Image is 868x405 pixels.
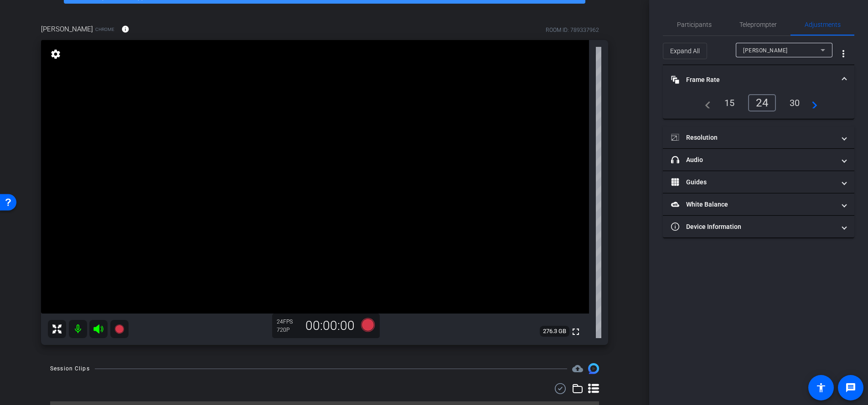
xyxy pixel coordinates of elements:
mat-icon: settings [49,49,62,60]
button: Expand All [663,43,707,59]
mat-icon: accessibility [816,382,827,393]
div: Session Clips [50,364,90,373]
span: [PERSON_NAME] [41,24,93,34]
span: 276.3 GB [540,326,569,337]
mat-expansion-panel-header: Device Information [663,216,854,238]
span: Expand All [670,42,700,60]
mat-expansion-panel-header: Resolution [663,127,854,148]
mat-panel-title: Frame Rate [671,75,835,85]
mat-expansion-panel-header: White Balance [663,193,854,215]
mat-panel-title: Device Information [671,222,835,232]
span: FPS [283,319,293,325]
mat-icon: more_vert [838,48,849,59]
div: ROOM ID: 789337962 [546,26,599,34]
span: Adjustments [805,21,841,28]
span: Teleprompter [739,21,777,28]
div: 30 [783,95,807,111]
div: 720P [277,326,300,334]
img: Session clips [588,363,599,374]
mat-panel-title: Guides [671,177,835,187]
mat-icon: navigate_next [806,97,817,108]
mat-icon: cloud_upload [572,363,583,374]
mat-panel-title: Audio [671,155,835,165]
div: 15 [718,95,742,111]
div: Frame Rate [663,94,854,119]
div: 00:00:00 [300,318,361,334]
span: Chrome [95,26,114,33]
div: 24 [748,94,776,111]
mat-expansion-panel-header: Audio [663,149,854,171]
button: More Options for Adjustments Panel [832,43,854,65]
div: 24 [277,318,300,325]
span: Destinations for your clips [572,363,583,374]
span: Participants [677,21,712,28]
mat-icon: info [121,25,129,33]
mat-expansion-panel-header: Guides [663,171,854,193]
mat-icon: fullscreen [570,326,581,337]
mat-panel-title: Resolution [671,133,835,142]
span: [PERSON_NAME] [743,47,788,54]
mat-expansion-panel-header: Frame Rate [663,65,854,94]
mat-panel-title: White Balance [671,200,835,209]
mat-icon: navigate_before [700,97,711,108]
mat-icon: message [845,382,856,393]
